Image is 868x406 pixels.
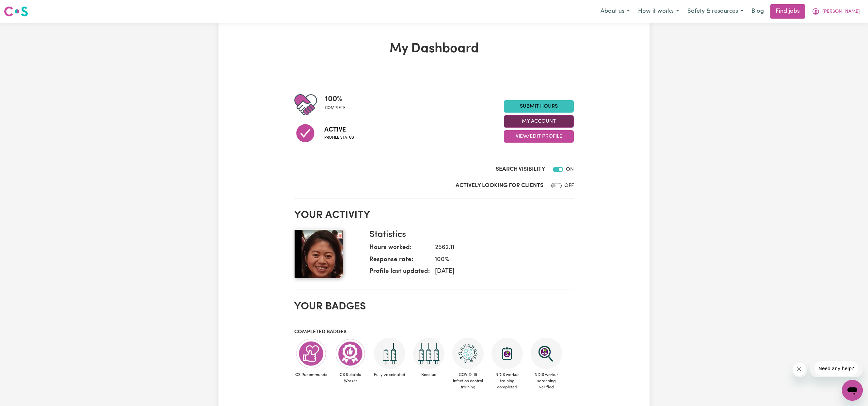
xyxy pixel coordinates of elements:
div: Profile completeness: 100% [325,93,351,116]
img: Care worker is most reliable worker [335,338,366,369]
button: How it works [634,5,683,18]
span: Profile status [324,135,354,141]
span: complete [325,105,346,111]
span: CS Reliable Worker [333,369,367,387]
span: NDIS worker screening verified [529,369,563,393]
button: My Account [504,115,574,128]
a: Find jobs [770,4,805,19]
a: Careseekers logo [4,4,28,19]
span: COVID-19 infection control training [451,369,485,393]
button: About us [596,5,634,18]
img: Care and support worker has received booster dose of COVID-19 vaccination [413,338,444,369]
h2: Your badges [294,301,574,313]
span: Fully vaccinated [373,369,407,381]
iframe: Button to launch messaging window [842,380,863,401]
h3: Statistics [369,229,569,241]
h1: My Dashboard [294,41,574,57]
span: OFF [564,183,574,188]
span: CS Recommends [294,369,328,381]
label: Search Visibility [496,165,545,174]
span: Active [324,125,354,135]
h3: Completed badges [294,329,574,335]
iframe: Message from company [810,361,863,377]
a: Blog [747,4,768,19]
span: ON [566,167,574,172]
dt: Response rate: [369,255,430,267]
img: Your profile picture [294,229,343,278]
img: CS Academy: Introduction to NDIS Worker Training course completed [491,338,523,369]
img: Care and support worker has received 2 doses of COVID-19 vaccine [374,338,405,369]
img: NDIS Worker Screening Verified [531,338,562,369]
dt: Hours worked: [369,243,430,255]
button: Safety & resources [683,5,747,18]
label: Actively Looking for Clients [456,181,543,190]
img: Care worker is recommended by Careseekers [296,338,327,369]
h2: Your activity [294,209,574,222]
dd: 2562.11 [430,243,569,253]
button: View/Edit Profile [504,130,574,143]
img: CS Academy: COVID-19 Infection Control Training course completed [452,338,484,369]
button: My Account [808,5,864,18]
span: Boosted [412,369,446,381]
span: [PERSON_NAME] [822,8,860,15]
span: 100 % [325,93,346,105]
iframe: Close message [793,363,807,377]
dd: [DATE] [430,267,569,276]
a: Submit Hours [504,100,574,113]
dt: Profile last updated: [369,267,430,279]
dd: 100 % [430,255,569,265]
img: Careseekers logo [4,6,28,17]
span: NDIS worker training completed [490,369,524,393]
